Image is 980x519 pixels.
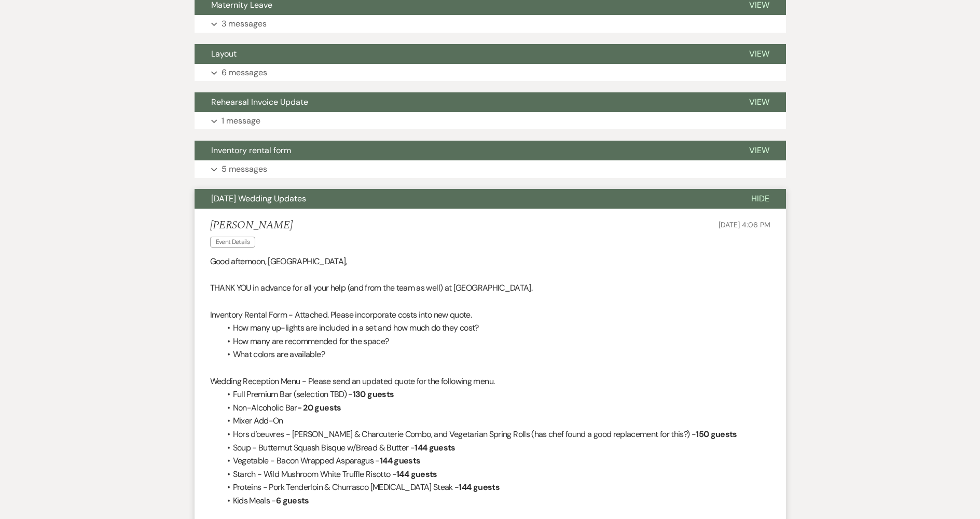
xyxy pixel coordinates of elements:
[211,48,237,59] span: Layout
[195,112,786,130] button: 1 message
[220,414,770,428] li: Mixer Add-On
[195,92,733,112] button: Rehearsal Invoice Update
[380,455,421,466] strong: 144 guests
[211,145,291,156] span: Inventory rental form
[220,468,770,481] li: Starch - Wild Mushroom White Truffle Risotto -
[749,145,769,156] span: View
[749,48,769,59] span: View
[220,348,770,361] li: What colors are available?
[396,469,437,480] strong: 144 guests
[220,321,770,335] li: How many up-lights are included in a set and how much do they cost?
[210,255,770,268] p: Good afternoon, [GEOGRAPHIC_DATA],
[276,495,309,506] strong: 6 guests
[195,15,786,33] button: 3 messages
[220,494,770,508] li: Kids Meals -
[220,481,770,494] li: Proteins - Pork Tenderloin & Churrasco [MEDICAL_DATA] Steak -
[210,375,770,388] p: Wedding Reception Menu - Please send an updated quote for the following menu.
[733,92,786,112] button: View
[220,428,770,441] li: Hors d'oeuvres - [PERSON_NAME] & Charcuterie Combo, and Vegetarian Spring Rolls (has chef found a...
[353,389,394,400] strong: 130 guests
[297,402,341,413] strong: - 20 guests
[195,160,786,178] button: 5 messages
[210,219,293,232] h5: [PERSON_NAME]
[211,97,308,107] span: Rehearsal Invoice Update
[220,388,770,401] li: Full Premium Bar (selection TBD) -
[696,429,737,440] strong: 150 guests
[220,335,770,348] li: How many are recommended for the space?
[195,141,733,160] button: Inventory rental form
[210,237,256,248] span: Event Details
[222,66,267,79] p: 6 messages
[719,220,770,229] span: [DATE] 4:06 PM
[415,442,456,453] strong: 144 guests
[733,44,786,64] button: View
[195,189,735,209] button: [DATE] Wedding Updates
[195,64,786,81] button: 6 messages
[751,193,769,204] span: Hide
[220,401,770,415] li: Non-Alcoholic Bar
[220,441,770,455] li: Soup - Butternut Squash Bisque w/Bread & Butter -
[211,193,306,204] span: [DATE] Wedding Updates
[733,141,786,160] button: View
[735,189,786,209] button: Hide
[210,308,770,322] p: Inventory Rental Form - Attached. Please incorporate costs into new quote.
[195,44,733,64] button: Layout
[459,482,500,493] strong: 144 guests
[220,454,770,468] li: Vegetable - Bacon Wrapped Asparagus -
[222,162,267,176] p: 5 messages
[222,17,267,31] p: 3 messages
[210,281,770,295] p: THANK YOU in advance for all your help (and from the team as well) at [GEOGRAPHIC_DATA].
[749,97,769,107] span: View
[222,114,260,128] p: 1 message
